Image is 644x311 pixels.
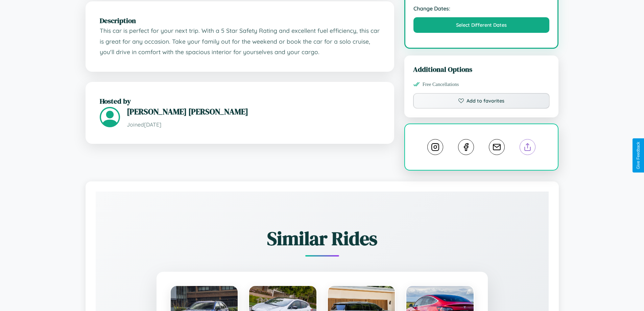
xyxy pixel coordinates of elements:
p: This car is perfect for your next trip. With a 5 Star Safety Rating and excellent fuel efficiency... [100,25,380,58]
div: Give Feedback [636,142,641,169]
h2: Similar Rides [119,225,525,251]
button: Select Different Dates [413,17,550,33]
span: Free Cancellations [423,82,459,87]
button: Add to favorites [413,93,550,109]
h2: Description [100,16,380,25]
h2: Hosted by [100,96,380,106]
h3: [PERSON_NAME] [PERSON_NAME] [127,106,380,117]
strong: Change Dates: [413,5,550,12]
h3: Additional Options [413,64,550,74]
p: Joined [DATE] [127,120,380,130]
